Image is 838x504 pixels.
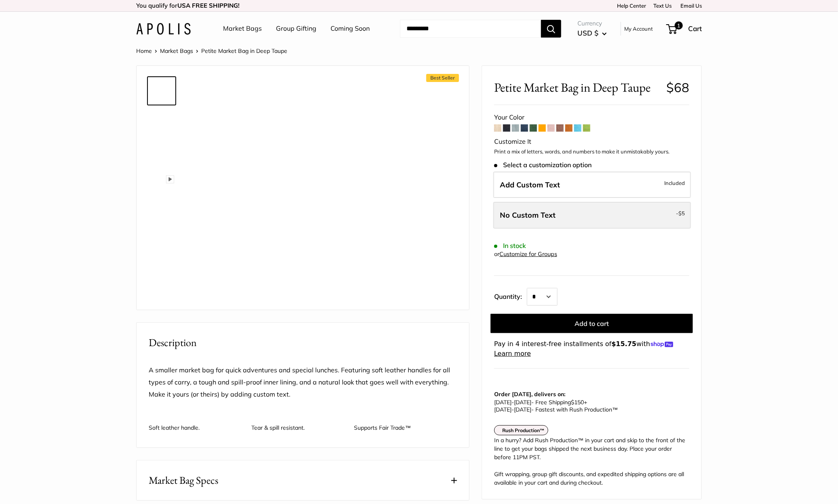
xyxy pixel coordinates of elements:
[491,314,693,333] button: Add to cart
[147,141,176,170] a: Petite Market Bag in Deep Taupe
[494,406,512,413] span: [DATE]
[147,173,176,202] a: Petite Market Bag in Deep Taupe
[541,20,561,38] button: Search
[223,23,262,35] a: Market Bags
[577,27,607,40] button: USD $
[149,417,243,431] p: Soft leather handle.
[147,270,176,299] a: Petite Market Bag in Deep Taupe
[678,210,685,216] span: $5
[149,472,218,488] span: Market Bag Specs
[494,249,557,260] div: or
[675,21,683,29] span: 1
[147,109,176,138] a: Petite Market Bag in Deep Taupe
[500,180,560,189] span: Add Custom Text
[494,148,689,156] p: Print a mix of letters, words, and numbers to make it unmistakably yours.
[494,436,689,487] div: In a hurry? Add Rush Production™ in your cart and skip to the front of the line to get your bags ...
[426,74,459,82] span: Best Seller
[494,111,689,124] div: Your Color
[494,406,618,413] span: - Fastest with Rush Production™
[500,210,556,220] span: No Custom Text
[147,76,176,105] a: Petite Market Bag in Deep Taupe
[147,238,176,267] a: Petite Market Bag in Deep Taupe
[494,242,526,250] span: In stock
[512,406,514,413] span: -
[494,391,565,398] strong: Order [DATE], delivers on:
[149,364,457,401] p: A smaller market bag for quick adventures and special lunches. Featuring soft leather handles for...
[614,2,646,9] a: Help Center
[571,399,584,406] span: $150
[160,47,193,55] a: Market Bags
[494,286,527,306] label: Quantity:
[276,23,316,35] a: Group Gifting
[400,20,541,38] input: Search...
[676,208,685,218] span: -
[688,24,702,33] span: Cart
[577,29,598,37] span: USD $
[201,47,287,55] span: Petite Market Bag in Deep Taupe
[514,399,531,406] span: [DATE]
[136,47,152,55] a: Home
[664,178,685,188] span: Included
[147,206,176,235] a: Petite Market Bag in Deep Taupe
[137,460,469,500] button: Market Bag Specs
[494,161,592,169] span: Select a customization option
[251,417,346,431] p: Tear & spill resistant.
[502,427,545,433] strong: Rush Production™
[494,399,512,406] span: [DATE]
[136,46,287,56] nav: Breadcrumb
[577,18,607,29] span: Currency
[149,335,457,351] h2: Description
[494,80,660,95] span: Petite Market Bag in Deep Taupe
[512,399,514,406] span: -
[653,2,672,9] a: Text Us
[494,399,685,413] p: - Free Shipping +
[354,417,449,431] p: Supports Fair Trade™
[136,23,191,35] img: Apolis
[493,202,691,229] label: Leave Blank
[514,406,531,413] span: [DATE]
[678,2,702,9] a: Email Us
[493,172,691,198] label: Add Custom Text
[624,24,653,34] a: My Account
[177,2,240,9] strong: USA FREE SHIPPING!
[666,80,689,95] span: $68
[494,136,689,148] div: Customize It
[667,22,702,35] a: 1 Cart
[499,250,557,258] a: Customize for Groups
[331,23,370,35] a: Coming Soon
